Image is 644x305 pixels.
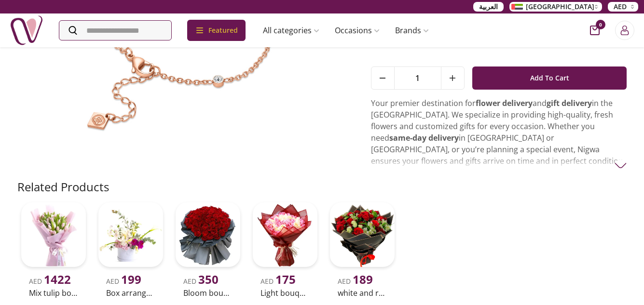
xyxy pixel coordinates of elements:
span: AED [338,277,373,286]
button: Add To Cart [472,66,627,90]
button: [GEOGRAPHIC_DATA] [509,2,602,12]
a: All categories [255,21,327,40]
strong: same-day delivery [389,133,459,143]
span: العربية [479,2,498,12]
span: 175 [275,271,296,287]
img: Arabic_dztd3n.png [511,4,523,10]
span: 199 [121,271,141,287]
h2: Mix tulip bouquet [29,287,78,299]
span: AED [106,277,141,286]
a: uae-gifts-Bloom BouquetAED 350Bloom bouquet [172,199,244,301]
a: uae-gifts-Light BouquetAED 175Light bouquet [249,199,321,301]
h2: Box arrangement of [PERSON_NAME] [106,287,155,299]
h2: Bloom bouquet [183,287,233,299]
a: uae-gifts-white and red rose boqueAED 189white and red [PERSON_NAME] [326,199,398,301]
strong: flower delivery [476,98,533,108]
span: Add To Cart [530,69,569,87]
img: uae-gifts-white and red rose boque [330,202,395,267]
img: uae-gifts-Light Bouquet [253,202,317,267]
img: uae-gifts-Mix tulip bouquet [21,202,86,267]
span: AED [614,2,627,12]
h2: Light bouquet [260,287,310,299]
a: Occasions [327,21,387,40]
span: [GEOGRAPHIC_DATA] [526,2,594,12]
div: Featured [187,20,246,41]
span: AED [29,277,71,286]
span: 1422 [44,271,71,287]
h2: white and red [PERSON_NAME] [338,287,387,299]
button: Login [615,21,634,40]
img: Nigwa-uae-gifts [10,13,43,47]
img: arrow [615,159,627,172]
span: 350 [198,271,219,287]
span: 1 [395,67,441,89]
h2: Related Products [17,179,109,195]
img: uae-gifts-Box arrangement of calla lily [98,202,163,267]
span: 0 [596,20,605,29]
button: AED [608,2,638,12]
a: uae-gifts-Box arrangement of calla lilyAED 199Box arrangement of [PERSON_NAME] [95,199,167,301]
a: Brands [387,21,437,40]
a: uae-gifts-Mix tulip bouquetAED 1422Mix tulip bouquet [17,199,90,301]
strong: gift delivery [547,98,592,108]
input: Search [59,21,171,40]
button: cart-button [590,26,600,35]
span: 189 [353,271,373,287]
img: uae-gifts-Bloom Bouquet [176,202,240,267]
p: Your premier destination for and in the [GEOGRAPHIC_DATA]. We specialize in providing high-qualit... [371,97,627,225]
span: AED [183,277,219,286]
span: AED [260,277,296,286]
